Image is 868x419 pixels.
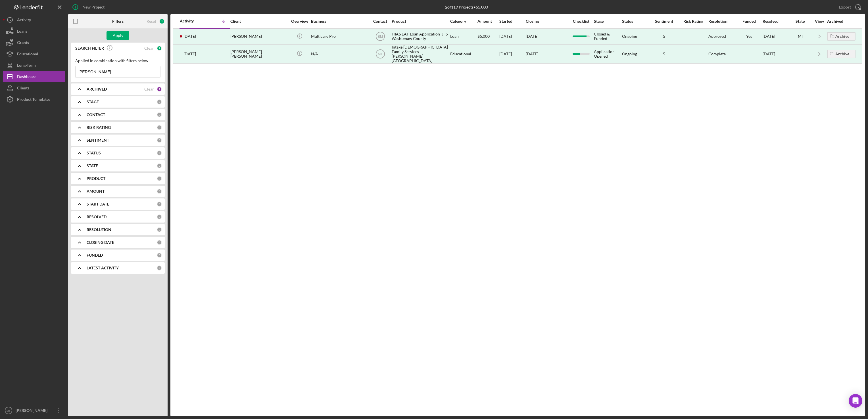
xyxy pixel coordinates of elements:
[230,29,287,44] div: [PERSON_NAME]
[157,112,162,117] div: 0
[157,125,162,130] div: 0
[87,202,109,206] b: START DATE
[708,34,726,39] div: Approved
[499,29,525,44] div: [DATE]
[736,52,762,56] div: -
[311,45,368,63] div: N/A
[839,1,851,13] div: Export
[526,34,538,39] div: [DATE]
[450,19,477,24] div: Category
[622,52,637,56] div: Ongoing
[87,138,109,143] b: SENTIMENT
[75,46,104,51] b: SEARCH FILTER
[157,46,162,51] div: 1
[68,1,110,13] button: New Project
[14,405,51,418] div: [PERSON_NAME]
[87,151,101,155] b: STATUS
[157,163,162,168] div: 0
[87,240,114,245] b: CLOSING DATE
[7,409,11,412] text: MT
[87,100,99,104] b: STAGE
[833,1,865,13] button: Export
[477,19,499,24] div: Amount
[835,50,849,58] div: Archive
[17,60,36,72] div: Long-Term
[569,19,593,24] div: Checklist
[594,29,621,44] div: Closed & Funded
[445,5,488,9] div: 2 of 119 Projects • $5,000
[157,253,162,258] div: 0
[159,18,165,24] div: 2
[708,52,726,56] div: Complete
[708,19,736,24] div: Resolution
[17,37,29,50] div: Grants
[736,19,762,24] div: Funded
[87,189,105,194] b: AMOUNT
[622,34,637,39] div: Ongoing
[3,60,65,71] button: Long-Term
[157,214,162,219] div: 0
[477,29,499,44] div: $5,000
[230,45,287,63] div: [PERSON_NAME] [PERSON_NAME]
[392,19,448,24] div: Product
[157,240,162,245] div: 0
[594,19,621,24] div: Stage
[82,1,105,13] div: New Project
[650,34,678,39] div: 5
[736,34,762,39] div: Yes
[763,45,788,63] div: [DATE]
[679,19,708,24] div: Risk Rating
[499,19,525,24] div: Started
[789,34,811,39] div: MI
[112,19,124,24] b: Filters
[17,14,31,27] div: Activity
[370,19,391,24] div: Contact
[3,94,65,105] button: Product Templates
[3,48,65,60] a: Educational
[183,52,196,56] time: 2025-03-07 16:32
[827,50,856,58] button: Archive
[87,215,107,219] b: RESOLVED
[107,31,129,40] button: Apply
[87,164,98,168] b: STATE
[157,138,162,143] div: 0
[113,31,123,40] div: Apply
[157,189,162,194] div: 0
[789,19,811,24] div: State
[378,52,383,56] text: MT
[499,45,525,63] div: [DATE]
[289,19,310,24] div: Overview
[157,87,162,92] div: 1
[3,14,65,26] button: Activity
[827,32,856,41] button: Archive
[3,71,65,82] a: Dashboard
[311,29,368,44] div: Multicare Pro
[17,48,38,61] div: Educational
[3,82,65,94] button: Clients
[157,227,162,232] div: 0
[763,19,788,24] div: Resolved
[87,87,107,91] b: ARCHIVED
[526,51,538,56] time: [DATE]
[450,29,477,44] div: Loan
[157,99,162,104] div: 0
[594,45,621,63] div: Application Opened
[87,112,105,117] b: CONTACT
[392,45,448,63] div: Intake [DEMOGRAPHIC_DATA] Family Services [PERSON_NAME][GEOGRAPHIC_DATA]
[17,94,50,106] div: Product Templates
[3,37,65,48] button: Grants
[144,87,154,91] div: Clear
[157,176,162,181] div: 0
[650,52,678,56] div: 5
[157,265,162,271] div: 0
[526,19,568,24] div: Closing
[392,29,448,44] div: HIAS EAF Loan Application_JFS Washtenaw County
[3,26,65,37] button: Loans
[622,19,649,24] div: Status
[180,19,205,23] div: Activity
[87,266,119,270] b: LATEST ACTIVITY
[230,19,287,24] div: Client
[827,19,856,24] div: Archived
